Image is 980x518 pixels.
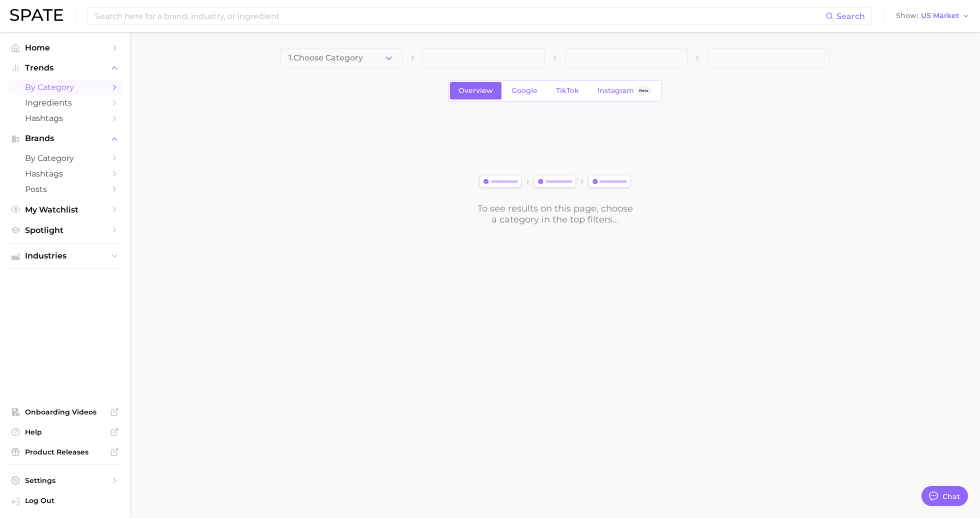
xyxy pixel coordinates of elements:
span: Search [836,11,865,21]
span: Overview [458,86,493,95]
a: Ingredients [8,95,122,110]
input: Search here for a brand, industry, or ingredient [94,7,825,24]
span: Log Out [25,496,114,505]
button: Industries [8,248,122,263]
a: Posts [8,181,122,197]
span: Google [511,86,537,95]
span: Trends [25,63,105,72]
a: Google [503,82,546,99]
button: Brands [8,131,122,146]
a: TikTok [547,82,587,99]
span: Settings [25,476,105,485]
span: Beta [639,86,648,95]
a: Help [8,424,122,439]
a: Onboarding Videos [8,404,122,419]
span: Hashtags [25,113,105,123]
a: Home [8,40,122,55]
a: by Category [8,79,122,95]
button: Trends [8,60,122,75]
span: Brands [25,134,105,143]
a: Hashtags [8,166,122,181]
span: My Watchlist [25,205,105,214]
span: Product Releases [25,447,105,456]
a: by Category [8,150,122,166]
span: TikTok [556,86,579,95]
a: My Watchlist [8,202,122,217]
span: by Category [25,153,105,163]
button: ShowUS Market [893,9,972,22]
span: Spotlight [25,225,105,235]
a: Product Releases [8,444,122,459]
span: 1. Choose Category [288,53,363,62]
img: SPATE [10,9,63,21]
img: svg%3e [476,173,633,191]
a: InstagramBeta [589,82,660,99]
a: Log out. Currently logged in with e-mail sameera.polavar@gmail.com. [8,493,122,510]
span: Instagram [597,86,634,95]
span: Hashtags [25,169,105,178]
span: Home [25,43,105,52]
a: Spotlight [8,222,122,238]
span: Onboarding Videos [25,407,105,416]
span: Help [25,427,105,436]
a: Settings [8,473,122,488]
div: To see results on this page, choose a category in the top filters... [476,203,633,225]
span: US Market [921,13,959,18]
span: Ingredients [25,98,105,107]
a: Overview [450,82,501,99]
span: Show [896,13,918,18]
span: Posts [25,184,105,194]
a: Hashtags [8,110,122,126]
span: by Category [25,82,105,92]
button: 1.Choose Category [280,48,402,68]
span: Industries [25,251,105,260]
